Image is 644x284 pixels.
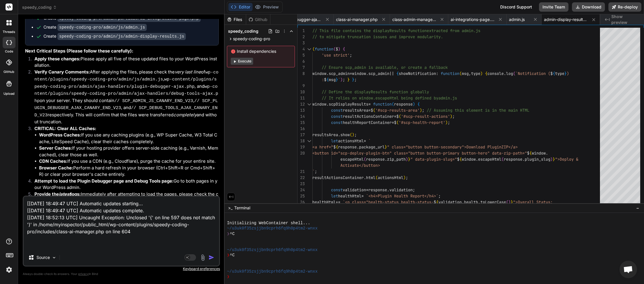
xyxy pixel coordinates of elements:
[529,150,532,156] span: {
[338,193,361,199] span: healthHtml
[544,17,588,22] span: admin-display-results.js
[504,157,522,162] span: response
[336,17,378,22] span: class-ai-manager.php
[501,157,504,162] span: (
[340,132,350,137] span: show
[338,46,340,52] span: )
[373,101,392,107] span: function
[322,77,324,82] span: :
[331,108,343,113] span: const
[297,95,305,101] div: 11
[506,199,508,205] span: (
[420,108,422,113] span: )
[228,28,258,34] span: speedy_coding
[3,69,14,74] label: GitHub
[39,158,219,165] li: If you use a CDN (e.g., Cloudflare), purge the cache for your entire site.
[322,52,350,58] span: 'use strict'
[357,144,359,150] span: .
[312,101,326,107] span: window
[233,36,270,42] span: speedy-coding-pro
[322,89,429,94] span: // Define the displayResults function globally
[39,165,73,171] strong: Browser Cache:
[324,77,326,82] span: $
[59,191,71,197] em: latest
[39,158,67,164] strong: CDN Caches:
[464,199,478,205] span: health
[392,101,394,107] span: (
[487,71,504,76] span: console
[513,71,515,76] span: (
[340,77,343,82] span: )
[228,205,232,211] span: >_
[34,56,80,62] strong: Apply these changes:
[34,69,90,75] strong: Verify Canary Comments:
[297,83,305,89] div: 9
[297,46,305,52] div: 4
[515,71,550,76] span: `Notification (
[611,14,639,25] span: Show preview
[478,157,501,162] span: escapeHtml
[417,101,420,107] span: {
[527,150,529,156] span: $
[462,199,464,205] span: .
[525,157,550,162] span: plugin_slug
[343,120,392,125] span: healthReportContainer
[297,175,305,181] div: 22
[5,49,13,54] label: code
[635,203,640,213] button: −
[253,3,281,11] button: Preview
[227,269,318,274] span: ~/u3uk0f35zsjjbn9cprh6fq9h0p4tm2-wnxx
[331,114,343,119] span: const
[227,253,230,258] span: ❯
[39,132,81,138] strong: WordPress Caches:
[508,199,511,205] span: )
[366,193,438,199] span: `<h4>Plugin Health Report</h4>`
[312,199,336,205] span: healthHtml
[343,77,345,82] span: ;
[39,145,219,158] li: If your hosting provider offers server-side caching (e.g., Varnish, Memcached), clear those as well.
[619,261,637,278] div: Open chat
[350,52,352,58] span: ;
[333,46,336,52] span: (
[230,253,235,258] span: ^C
[350,71,352,76] span: =
[34,126,96,131] strong: CRITICAL: Clear ALL Caches:
[501,144,518,150] span: ZIP</a>
[343,114,394,119] span: resultActionsContainer
[504,71,506,76] span: .
[441,71,459,76] span: function
[114,99,193,104] code: // SCP_ADMIN_JS_CANARY_END_V23
[43,33,186,39] div: Create
[231,58,253,65] button: Execute
[532,150,546,156] span: window
[30,56,219,69] li: Please apply all five of these updated files to your WordPress installation.
[43,24,147,30] div: Create
[297,52,305,58] div: 5
[366,157,385,162] span: response
[39,145,72,151] strong: Server Caches:
[389,187,413,192] span: validation
[227,247,318,253] span: ~/u3uk0f35zsjjbn9cprh6fq9h0p4tm2-wnxx
[312,144,333,150] span: <a href="
[399,120,445,125] span: '#scp-health-report'
[3,91,15,96] label: Upload
[297,107,305,113] div: 13
[297,89,305,95] div: 10
[368,101,371,107] span: =
[354,132,357,137] span: ;
[336,144,338,150] span: {
[326,101,329,107] span: .
[343,46,345,52] span: {
[39,165,219,178] li: Perform a hard refresh in your browser (Ctrl+Shift+R or Cmd+Shift+R) or clear your browser's cach...
[25,48,133,54] strong: Next Critical Steps (Please follow these carefully):
[373,108,375,113] span: (
[336,77,338,82] span: }
[480,199,506,205] span: toLowerCase
[366,175,375,180] span: html
[497,2,535,12] div: Discord Support
[550,71,553,76] span: $
[387,157,406,162] span: zip_path
[297,113,305,120] div: 14
[506,71,513,76] span: log
[23,271,220,277] p: Always double-check its answers. Your in Bind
